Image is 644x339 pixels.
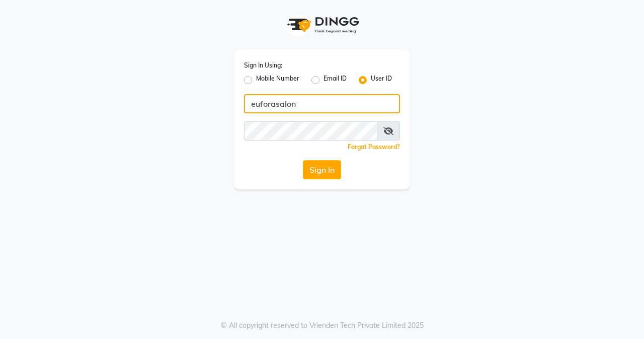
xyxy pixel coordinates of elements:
img: logo1.svg [282,10,362,40]
input: Username [244,94,400,113]
button: Sign In [303,160,341,179]
input: Username [244,121,377,141]
label: Mobile Number [256,74,299,86]
label: Email ID [324,74,347,86]
label: User ID [371,74,392,86]
a: Forgot Password? [348,143,400,151]
label: Sign In Using: [244,61,282,70]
